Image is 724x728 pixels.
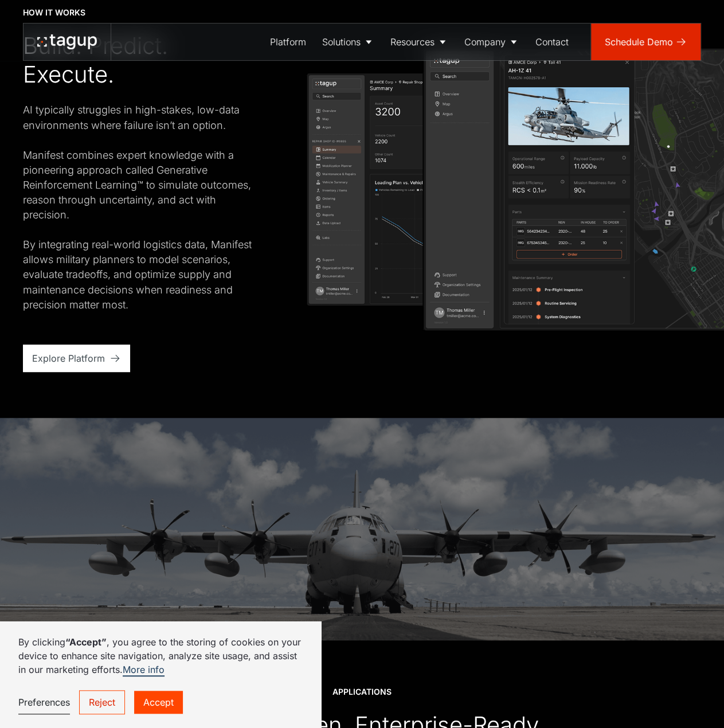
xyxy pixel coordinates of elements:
[134,691,183,714] a: Accept
[65,636,107,648] strong: “Accept”
[79,690,125,714] a: Reject
[591,24,700,60] a: Schedule Demo
[535,35,569,49] div: Contact
[322,35,361,49] div: Solutions
[262,24,314,60] a: Platform
[527,24,577,60] a: Contact
[18,635,303,676] p: By clicking , you agree to the storing of cookies on your device to enhance site navigation, anal...
[456,24,527,60] a: Company
[332,686,392,698] div: APPLICATIONS
[23,103,260,312] div: AI typically struggles in high-stakes, low-data environments where failure isn’t an option. ‍ Man...
[464,35,506,49] div: Company
[390,35,435,49] div: Resources
[314,24,382,60] a: Solutions
[605,35,673,49] div: Schedule Demo
[382,24,456,60] a: Resources
[18,691,70,714] a: Preferences
[270,35,306,49] div: Platform
[123,664,165,676] a: More info
[32,351,105,365] div: Explore Platform
[23,345,130,372] a: Explore Platform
